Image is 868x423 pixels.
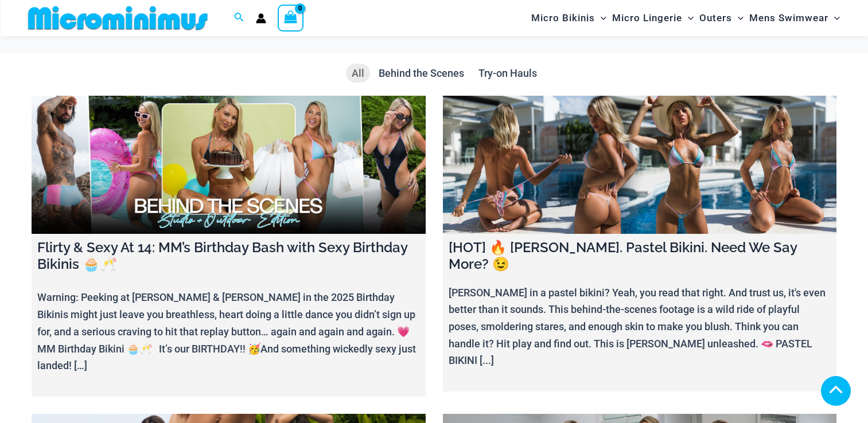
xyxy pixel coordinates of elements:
[699,3,732,33] span: Outers
[696,3,746,33] a: OutersMenu ToggleMenu Toggle
[37,289,420,374] p: Warning: Peeking at [PERSON_NAME] & [PERSON_NAME] in the 2025 Birthday Bikinis might just leave y...
[732,3,744,33] span: Menu Toggle
[531,3,595,33] span: Micro Bikinis
[352,67,364,79] span: All
[828,3,840,33] span: Menu Toggle
[443,96,837,234] a: [HOT] 🔥 Olivia. Pastel Bikini. Need We Say More? 😉
[746,3,843,33] a: Mens SwimwearMenu ToggleMenu Toggle
[234,11,244,25] a: Search icon link
[24,5,212,31] img: MM SHOP LOGO FLAT
[609,3,696,33] a: Micro LingerieMenu ToggleMenu Toggle
[749,3,828,33] span: Mens Swimwear
[256,13,266,23] a: Account icon link
[37,240,420,273] h4: Flirty & Sexy At 14: MM’s Birthday Bash with Sexy Birthday Bikinis 🧁🥂
[278,5,304,31] a: View Shopping Cart, empty
[595,3,606,33] span: Menu Toggle
[612,3,682,33] span: Micro Lingerie
[449,240,831,273] h4: [HOT] 🔥 [PERSON_NAME]. Pastel Bikini. Need We Say More? 😉
[528,3,609,33] a: Micro BikinisMenu ToggleMenu Toggle
[478,67,537,79] span: Try-on Hauls
[379,67,464,79] span: Behind the Scenes
[682,3,694,33] span: Menu Toggle
[527,2,845,34] nav: Site Navigation
[449,284,831,370] p: [PERSON_NAME] in a pastel bikini? Yeah, you read that right. And trust us, it's even better than ...
[32,96,426,234] a: Flirty & Sexy At 14: MM’s Birthday Bash with Sexy Birthday Bikinis 🧁🥂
